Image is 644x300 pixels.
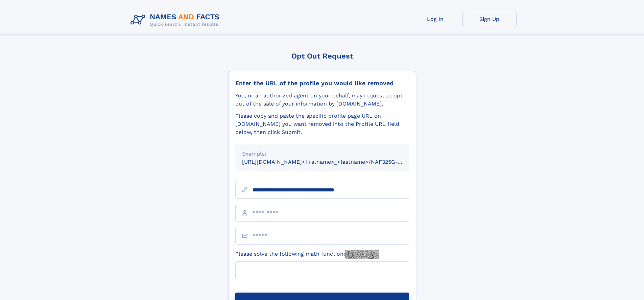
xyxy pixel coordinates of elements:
div: Enter the URL of the profile you would like removed [235,79,409,87]
a: Sign Up [462,11,517,27]
div: Example: [242,150,402,158]
div: Please copy and paste the specific profile page URL on [DOMAIN_NAME] you want removed into the Pr... [235,112,409,136]
a: Log In [408,11,462,27]
div: You, or an authorized agent on your behalf, may request to opt-out of the sale of your informatio... [235,92,409,108]
img: Logo Names and Facts [128,11,225,29]
label: Please solve the following math function: [235,250,379,259]
small: [URL][DOMAIN_NAME]<firstname>_<lastname>/NAF325G-xxxxxxxx [242,159,422,165]
div: Opt Out Request [228,52,416,60]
